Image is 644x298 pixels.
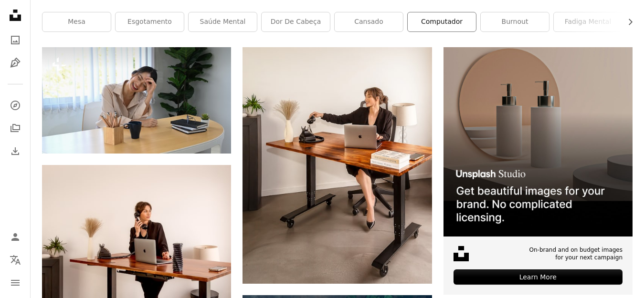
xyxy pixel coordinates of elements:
a: Histórico de downloads [6,142,25,161]
a: uma mulher sentada em uma mesa em um telefone celular [42,278,231,287]
a: computador [408,12,476,31]
img: file-1715714113747-b8b0561c490eimage [443,47,633,236]
a: cansado [335,12,403,31]
img: uma mulher sentada em uma mesa com um laptop [243,47,432,283]
a: Empresária alegre rindo e sentada em seu local de trabalho no escritório. [42,96,231,104]
span: On-brand and on budget images for your next campaign [522,246,623,262]
a: Coleções [6,119,25,138]
a: Início — Unsplash [6,6,25,27]
a: fadiga mental [554,12,622,31]
a: Ilustrações [6,53,25,72]
a: esgotamento [116,12,184,31]
div: Learn More [454,269,623,285]
a: On-brand and on budget images for your next campaignLearn More [443,47,633,295]
a: uma mulher sentada em uma mesa com um laptop [243,161,432,170]
a: dor de cabeça [262,12,330,31]
a: saúde mental [189,12,257,31]
img: Empresária alegre rindo e sentada em seu local de trabalho no escritório. [42,47,231,154]
button: rolar lista para a direita [622,12,633,31]
button: Idioma [6,250,25,269]
button: Menu [6,273,25,292]
a: mesa [42,12,111,31]
a: Fotos [6,31,25,50]
a: Burnout [481,12,549,31]
img: file-1631678316303-ed18b8b5cb9cimage [454,246,469,261]
a: Explorar [6,96,25,115]
a: Entrar / Cadastrar-se [6,227,25,247]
